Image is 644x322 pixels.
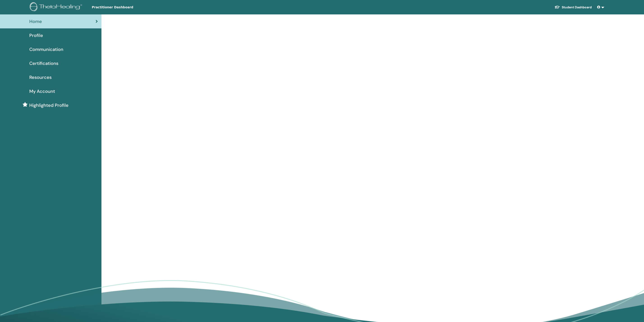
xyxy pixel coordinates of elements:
span: Resources [29,74,52,81]
span: Certifications [29,60,58,67]
span: My Account [29,88,55,95]
span: Practitioner Dashboard [92,5,159,10]
a: Student Dashboard [551,3,595,11]
span: Profile [29,32,43,39]
span: Home [29,18,42,25]
span: Highlighted Profile [29,102,69,109]
span: Communication [29,46,63,53]
img: graduation-cap-white.svg [555,5,560,9]
img: logo.png [30,2,84,12]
